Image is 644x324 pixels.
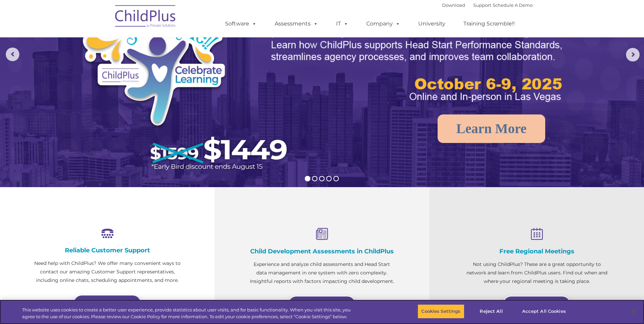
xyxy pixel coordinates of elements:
a: IT [329,17,355,31]
p: Experience and analyze child assessments and Head Start data management in one system with zero c... [249,260,395,286]
a: Assessments [268,17,325,31]
a: Learn more [73,295,141,312]
a: Learn More [288,296,356,313]
button: Close [626,304,641,319]
button: Reject All [470,304,513,319]
font: | [442,2,533,8]
span: Phone number [94,73,123,78]
a: Training Scramble!! [457,17,521,31]
button: Accept All Cookies [518,304,570,319]
a: University [411,17,452,31]
h4: Free Regional Meetings [463,248,610,255]
a: Download [442,2,465,8]
a: Learn More [503,296,571,313]
a: Learn More [438,114,545,143]
a: Company [360,17,407,31]
a: Software [218,17,263,31]
a: Schedule A Demo [493,2,533,8]
p: Not using ChildPlus? These are a great opportunity to network and learn from ChildPlus users. Fin... [463,260,610,286]
button: Cookies Settings [418,304,464,319]
p: Need help with ChildPlus? We offer many convenient ways to contact our amazing Customer Support r... [34,259,181,285]
h4: Child Development Assessments in ChildPlus [249,248,395,255]
a: Support [473,2,491,8]
span: Last name [94,45,115,50]
div: This website uses cookies to create a better user experience, provide statistics about user visit... [22,307,354,320]
h4: Reliable Customer Support [34,247,181,254]
img: ChildPlus by Procare Solutions [112,0,180,34]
